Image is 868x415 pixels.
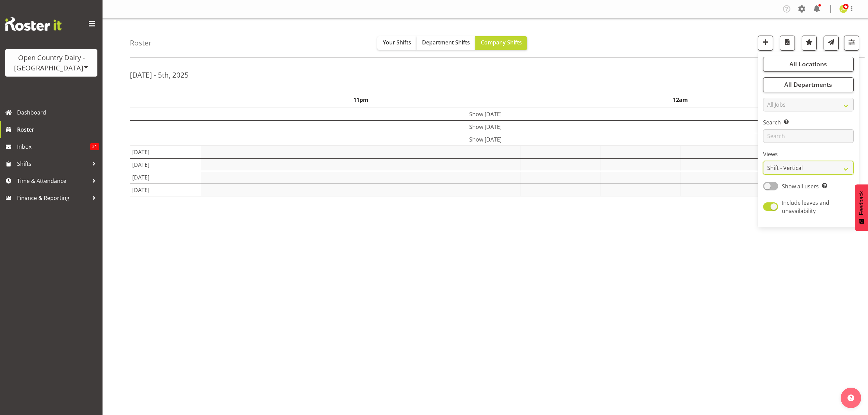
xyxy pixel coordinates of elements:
[782,199,829,215] span: Include leaves and unavailability
[758,36,773,51] button: Add a new shift
[789,60,827,68] span: All Locations
[763,57,854,72] button: All Locations
[377,36,417,50] button: Your Shifts
[383,39,411,46] span: Your Shifts
[201,92,521,108] th: 11pm
[17,142,90,152] span: Inbox
[763,118,854,126] label: Search
[784,80,832,89] span: All Departments
[130,120,841,133] td: Show [DATE]
[802,36,817,51] button: Highlight an important date within the roster.
[422,39,470,46] span: Department Shifts
[17,159,89,169] span: Shifts
[130,133,841,146] td: Show [DATE]
[17,107,99,118] span: Dashboard
[844,36,859,51] button: Filter Shifts
[824,36,839,51] button: Send a list of all shifts for the selected filtered period to all rostered employees.
[17,193,89,203] span: Finance & Reporting
[858,191,865,215] span: Feedback
[130,146,201,158] td: [DATE]
[17,124,99,135] span: Roster
[855,184,868,231] button: Feedback - Show survey
[130,184,201,196] td: [DATE]
[782,183,819,190] span: Show all users
[763,150,854,158] label: Views
[763,129,854,143] input: Search
[521,92,841,108] th: 12am
[847,394,854,401] img: help-xxl-2.png
[5,17,62,31] img: Rosterit website logo
[130,158,201,171] td: [DATE]
[780,36,795,51] button: Download a PDF of the roster according to the set date range.
[130,39,152,47] h4: Roster
[12,53,91,73] div: Open Country Dairy - [GEOGRAPHIC_DATA]
[763,77,854,92] button: All Departments
[130,171,201,184] td: [DATE]
[475,36,527,50] button: Company Shifts
[481,39,522,46] span: Company Shifts
[839,5,847,13] img: jessica-greenwood7429.jpg
[17,176,89,186] span: Time & Attendance
[90,143,99,150] span: 51
[130,108,841,121] td: Show [DATE]
[417,36,475,50] button: Department Shifts
[130,70,189,79] h2: [DATE] - 5th, 2025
